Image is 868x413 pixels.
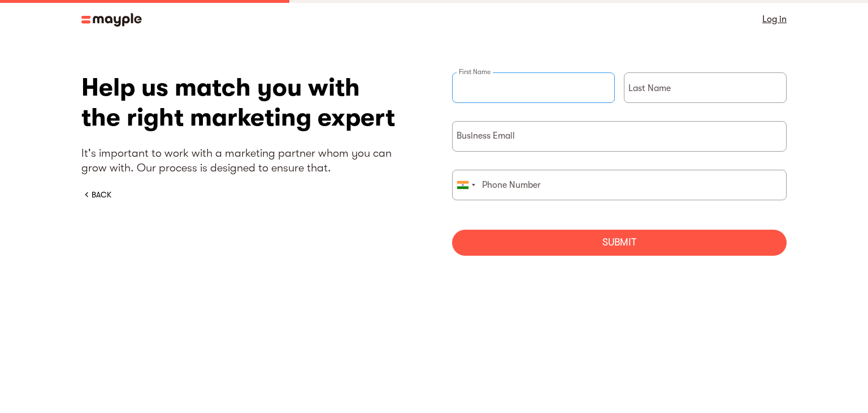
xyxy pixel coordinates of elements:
p: It's important to work with a marketing partner whom you can grow with. Our process is designed t... [81,146,416,175]
h1: Help us match you with the right marketing expert [81,72,416,132]
input: Phone Number [452,170,787,200]
a: Log in [762,11,787,27]
label: First Name [457,67,493,76]
form: briefForm [452,72,787,256]
div: India (भारत): +91 [453,170,479,200]
div: BACK [92,189,111,200]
